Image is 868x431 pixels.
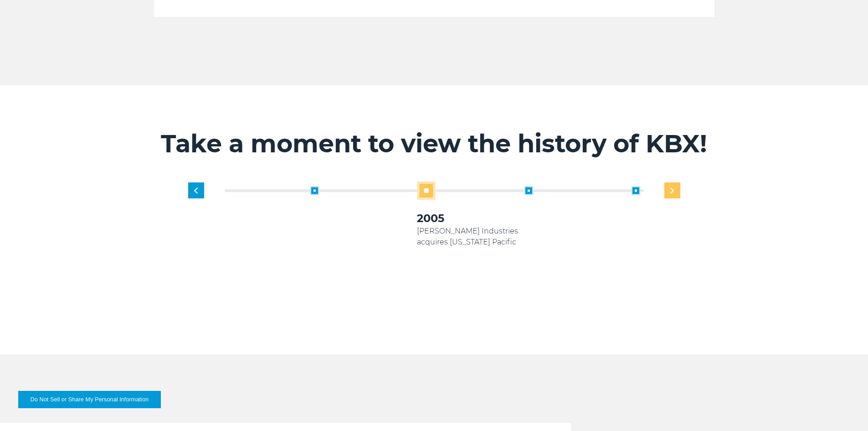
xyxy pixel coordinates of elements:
[154,129,714,159] h2: Take a moment to view the history of KBX!
[664,182,680,198] div: Next slide
[188,182,204,198] div: Previous slide
[18,391,161,408] button: Do Not Sell or Share My Personal Information
[670,187,674,193] img: next slide
[417,211,524,226] h3: 2005
[194,187,198,193] img: previous slide
[417,226,524,248] p: [PERSON_NAME] Industries acquires [US_STATE] Pacific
